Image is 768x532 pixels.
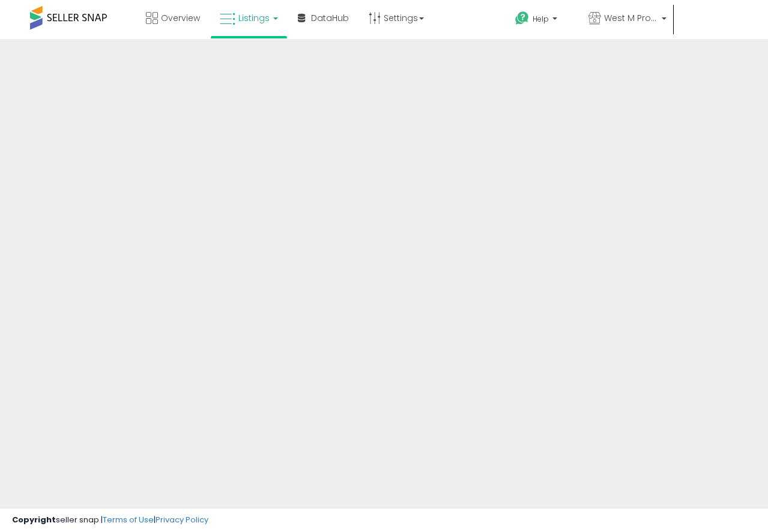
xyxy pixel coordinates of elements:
span: West M Products [604,12,658,24]
span: Listings [238,12,270,24]
a: Terms of Use [103,514,154,525]
a: Privacy Policy [156,514,208,525]
a: Help [506,2,578,39]
strong: Copyright [12,514,56,525]
i: Get Help [515,11,530,26]
span: Overview [161,12,200,24]
span: Help [533,14,549,24]
div: seller snap | | [12,515,208,526]
span: DataHub [311,12,349,24]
